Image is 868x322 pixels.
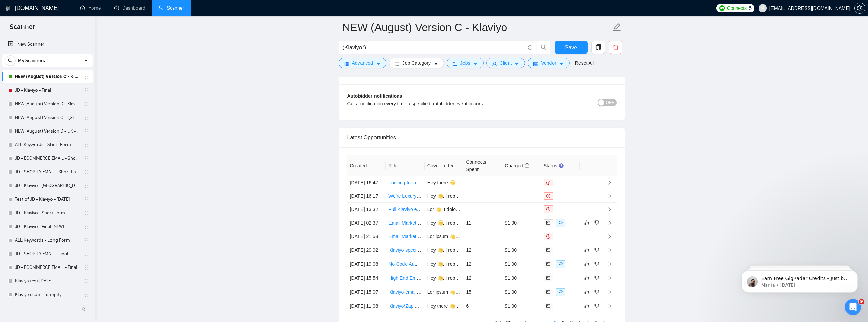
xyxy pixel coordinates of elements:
span: Vendor [541,59,556,67]
a: dashboardDashboard [114,5,145,11]
a: Klaviyo ecom + shopify [15,288,80,302]
span: caret-down [433,61,438,66]
span: caret-down [514,61,519,66]
iframe: Intercom notifications message [732,256,868,304]
span: setting [855,5,865,11]
span: exclamation-circle [546,234,550,239]
span: Job Category [402,59,431,67]
span: search [5,58,15,63]
a: JD - Klaviyo - Short Form [15,206,80,220]
span: holder [84,88,89,93]
button: like [583,274,591,282]
button: like [583,260,591,268]
span: eye [559,290,563,294]
span: holder [84,183,89,188]
span: dislike [594,275,599,281]
span: dislike [594,289,599,295]
span: caret-down [473,61,478,66]
span: right [607,304,612,308]
td: No-Code Automation & Ops Specialist Needed [386,257,425,271]
a: Klaviyo test [DATE] [15,274,80,288]
span: right [607,290,612,294]
span: user [492,61,497,66]
span: idcard [533,61,538,66]
td: Looking for an email specialist specialist ( klaviyo ) [386,176,425,189]
img: upwork-logo.png [719,5,725,11]
span: eye [559,262,563,266]
span: Jobs [460,59,470,67]
th: Cover Letter [425,155,464,176]
td: $1.00 [502,243,541,257]
span: dislike [594,220,599,226]
td: [DATE] 11:08 [347,299,386,313]
td: $1.00 [502,216,541,230]
span: dislike [594,261,599,267]
img: logo [6,3,11,14]
span: holder [84,142,89,148]
span: mail [546,276,550,280]
b: Autobidder notifications [347,93,402,99]
span: right [607,234,612,239]
td: [DATE] 16:17 [347,189,386,203]
button: like [583,302,591,310]
a: ALL Keywords - Long Form [15,233,80,247]
span: 9 [859,299,864,304]
span: right [607,276,612,280]
a: Test of JD - Klaviyo - [DATE] [15,193,80,206]
button: delete [609,41,622,54]
a: Klaviyo specialist needed for Shopify project [388,247,482,253]
span: exclamation-circle [546,194,550,198]
button: Save [555,41,588,54]
td: [DATE] 21:58 [347,230,386,243]
td: [DATE] 16:47 [347,176,386,189]
button: like [583,288,591,296]
span: holder [84,265,89,270]
span: holder [84,197,89,202]
span: like [584,275,589,281]
td: Klaviyo specialist needed for Shopify project [386,243,425,257]
td: $1.00 [502,257,541,271]
span: right [607,180,612,185]
td: Klaviyo/Zapier Expert [386,299,425,313]
a: JD - ECOMMERCE EMAIL - Short Form [15,152,80,165]
div: Get a notification every time a specified autobidder event occurs. [347,100,549,107]
span: dislike [594,303,599,309]
span: user [760,6,765,11]
span: like [584,220,589,226]
button: settingAdvancedcaret-down [339,58,386,68]
button: dislike [593,274,601,282]
span: caret-down [376,61,381,66]
a: NEW (August) Version D - Klaviyo [15,97,80,111]
a: searchScanner [159,5,184,11]
span: holder [84,210,89,216]
span: right [607,248,612,252]
a: NEW (August) Version D - UK - Klaviyo [15,124,80,138]
a: JD - ECOMMERCE EMAIL - Final [15,261,80,274]
button: dislike [593,288,601,296]
span: holder [84,251,89,257]
span: Scanner [4,22,41,36]
button: dislike [593,246,601,254]
span: Connects: [727,4,748,12]
a: No-Code Automation & Ops Specialist Needed [388,261,487,267]
span: holder [84,74,89,79]
button: barsJob Categorycaret-down [389,58,444,68]
a: JD - Klaviyo - Final [15,83,80,97]
span: mail [546,221,550,225]
span: OFF [606,99,614,106]
a: Klaviyo/Zapier Expert [388,303,434,309]
a: Looking for an email specialist specialist ( klaviyo ) [388,180,495,185]
a: homeHome [80,5,101,11]
td: [DATE] 20:02 [347,243,386,257]
span: Charged [505,163,529,168]
a: New Scanner [8,37,87,51]
a: setting [854,5,865,11]
button: idcardVendorcaret-down [528,58,569,68]
span: right [607,262,612,266]
span: like [584,261,589,267]
td: We’re Luxury Fashion Brand — Looking for a DTC Growth Partner [386,189,425,203]
td: 12 [463,243,502,257]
